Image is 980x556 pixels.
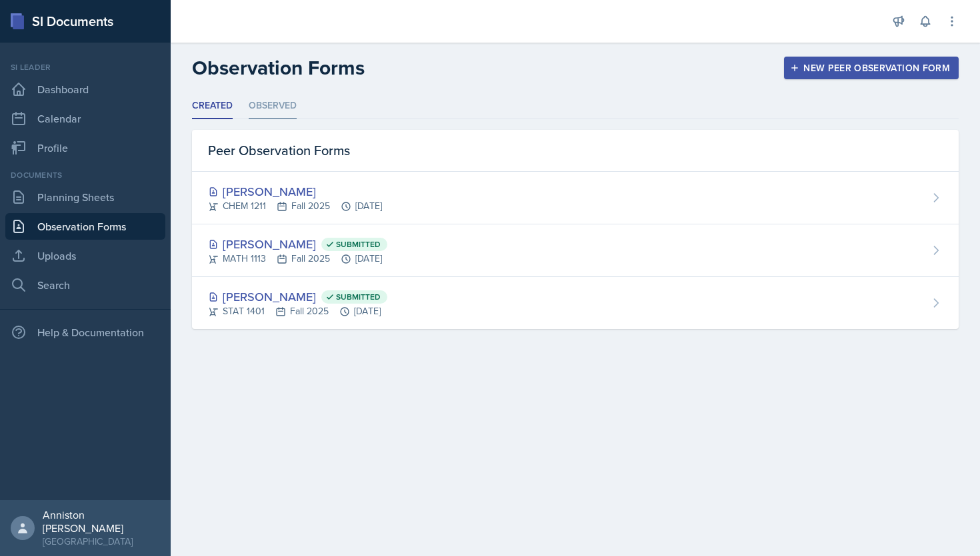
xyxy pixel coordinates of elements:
button: New Peer Observation Form [784,57,959,79]
span: Submitted [336,292,381,302]
a: Planning Sheets [5,184,165,210]
div: Anniston [PERSON_NAME] [43,508,160,535]
div: MATH 1113 Fall 2025 [DATE] [208,252,387,266]
a: Uploads [5,242,165,269]
li: Created [192,93,233,119]
a: [PERSON_NAME] Submitted STAT 1401Fall 2025[DATE] [192,277,959,329]
div: [PERSON_NAME] [208,288,387,306]
div: Si leader [5,61,165,73]
div: CHEM 1211 Fall 2025 [DATE] [208,199,382,213]
a: [PERSON_NAME] Submitted MATH 1113Fall 2025[DATE] [192,224,959,277]
div: [PERSON_NAME] [208,182,382,200]
span: Submitted [336,239,381,250]
div: STAT 1401 Fall 2025 [DATE] [208,304,387,318]
a: Observation Forms [5,213,165,240]
div: Help & Documentation [5,319,165,346]
div: Documents [5,169,165,181]
li: Observed [249,93,297,119]
a: [PERSON_NAME] CHEM 1211Fall 2025[DATE] [192,172,959,224]
h2: Observation Forms [192,56,365,80]
a: Calendar [5,105,165,132]
div: New Peer Observation Form [793,63,950,73]
a: Search [5,272,165,298]
a: Profile [5,135,165,161]
div: Peer Observation Forms [192,130,959,172]
div: [GEOGRAPHIC_DATA] [43,535,160,548]
div: [PERSON_NAME] [208,235,387,253]
a: Dashboard [5,76,165,103]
